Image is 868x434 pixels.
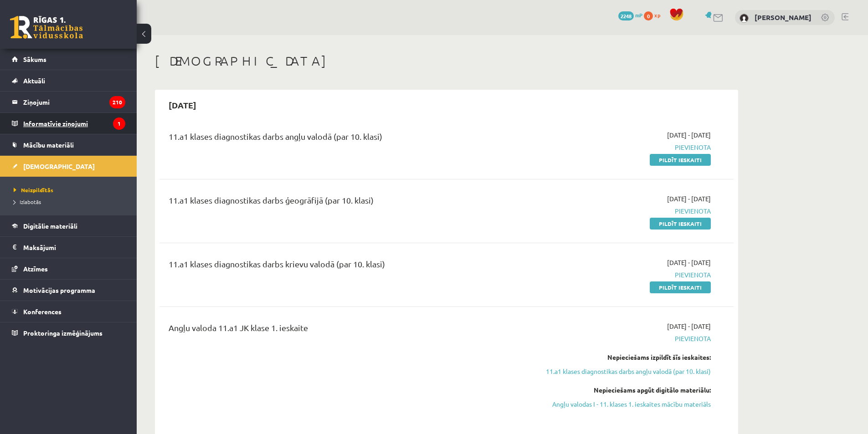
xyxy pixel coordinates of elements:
[169,322,525,338] div: Angļu valoda 11.a1 JK klase 1. ieskaite
[12,258,125,279] a: Atzīmes
[618,11,642,19] a: 2248 mP
[644,11,653,20] span: 0
[10,16,83,39] a: Rīgas 1. Tālmācības vidusskola
[14,186,128,194] a: Neizpildītās
[539,143,711,152] span: Pievienota
[113,117,125,130] i: 1
[12,215,125,236] a: Digitālie materiāli
[169,194,525,211] div: 11.a1 klases diagnostikas darbs ģeogrāfijā (par 10. klasi)
[23,141,74,149] span: Mācību materiāli
[23,77,45,85] span: Aktuāli
[650,281,711,293] a: Pildīt ieskaiti
[23,113,125,134] legend: Informatīvie ziņojumi
[14,186,53,194] span: Neizpildītās
[23,329,103,337] span: Proktoringa izmēģinājums
[23,307,62,316] span: Konferences
[14,198,41,205] span: Izlabotās
[159,94,205,116] h2: [DATE]
[650,154,711,166] a: Pildīt ieskaiti
[12,113,125,134] a: Informatīvie ziņojumi1
[23,237,125,258] legend: Maksājumi
[169,130,525,147] div: 11.a1 klases diagnostikas darbs angļu valodā (par 10. klasi)
[12,280,125,301] a: Motivācijas programma
[755,13,812,22] a: [PERSON_NAME]
[155,53,738,69] h1: [DEMOGRAPHIC_DATA]
[539,399,711,409] a: Angļu valodas I - 11. klases 1. ieskaites mācību materiāls
[667,194,711,204] span: [DATE] - [DATE]
[23,92,125,112] legend: Ziņojumi
[12,301,125,322] a: Konferences
[12,322,125,343] a: Proktoringa izmēģinājums
[12,92,125,112] a: Ziņojumi210
[12,49,125,70] a: Sākums
[539,334,711,343] span: Pievienota
[667,322,711,331] span: [DATE] - [DATE]
[23,162,95,170] span: [DEMOGRAPHIC_DATA]
[539,352,711,362] div: Nepieciešams izpildīt šīs ieskaites:
[654,11,660,19] span: xp
[12,134,125,155] a: Mācību materiāli
[740,14,749,23] img: Amirs Ignatjevs
[539,270,711,280] span: Pievienota
[667,258,711,267] span: [DATE] - [DATE]
[12,237,125,258] a: Maksājumi
[23,286,95,294] span: Motivācijas programma
[23,55,46,63] span: Sākums
[12,156,125,177] a: [DEMOGRAPHIC_DATA]
[109,96,125,108] i: 210
[539,367,711,376] a: 11.a1 klases diagnostikas darbs angļu valodā (par 10. klasi)
[644,11,665,19] a: 0 xp
[23,222,77,230] span: Digitālie materiāli
[12,70,125,91] a: Aktuāli
[667,130,711,140] span: [DATE] - [DATE]
[23,265,48,273] span: Atzīmes
[635,11,642,19] span: mP
[650,218,711,230] a: Pildīt ieskaiti
[169,258,525,275] div: 11.a1 klases diagnostikas darbs krievu valodā (par 10. klasi)
[539,206,711,216] span: Pievienota
[539,385,711,395] div: Nepieciešams apgūt digitālo materiālu:
[14,198,128,206] a: Izlabotās
[618,11,634,20] span: 2248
